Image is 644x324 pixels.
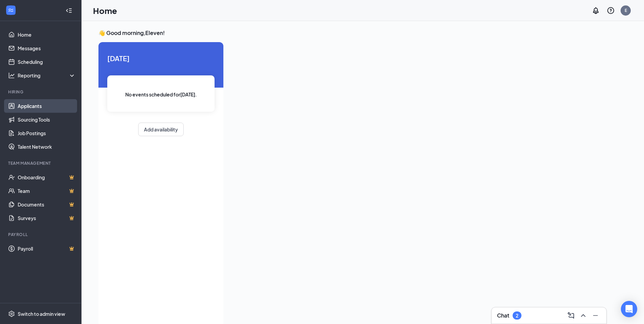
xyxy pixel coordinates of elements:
a: DocumentsCrown [18,198,76,211]
a: PayrollCrown [18,242,76,255]
a: Applicants [18,99,76,113]
span: No events scheduled for [DATE] . [125,91,197,98]
svg: ChevronUp [579,311,587,320]
svg: Analysis [8,72,15,79]
svg: Settings [8,310,15,317]
span: [DATE] [107,53,215,64]
button: ComposeMessage [566,310,576,321]
div: 2 [516,313,518,319]
svg: WorkstreamLogo [7,7,14,14]
a: OnboardingCrown [18,170,76,184]
div: Payroll [8,232,74,237]
a: Talent Network [18,140,76,154]
svg: Notifications [592,6,600,15]
button: Add availability [138,123,184,136]
h1: Home [93,5,117,16]
a: Job Postings [18,126,76,140]
a: SurveysCrown [18,211,76,225]
svg: ComposeMessage [567,311,575,320]
div: Team Management [8,160,74,166]
svg: Minimize [591,311,600,320]
svg: Collapse [66,7,72,14]
a: Messages [18,41,76,55]
a: TeamCrown [18,184,76,198]
h3: Chat [497,312,509,319]
a: Scheduling [18,55,76,69]
a: Sourcing Tools [18,113,76,126]
h3: 👋 Good morning, Eleven ! [98,29,609,37]
div: Reporting [18,72,76,79]
div: Hiring [8,89,74,95]
div: Switch to admin view [18,310,65,317]
div: E [625,7,627,13]
svg: QuestionInfo [607,6,615,15]
button: Minimize [590,310,601,321]
button: ChevronUp [578,310,589,321]
a: Home [18,28,76,41]
div: Open Intercom Messenger [621,301,637,317]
